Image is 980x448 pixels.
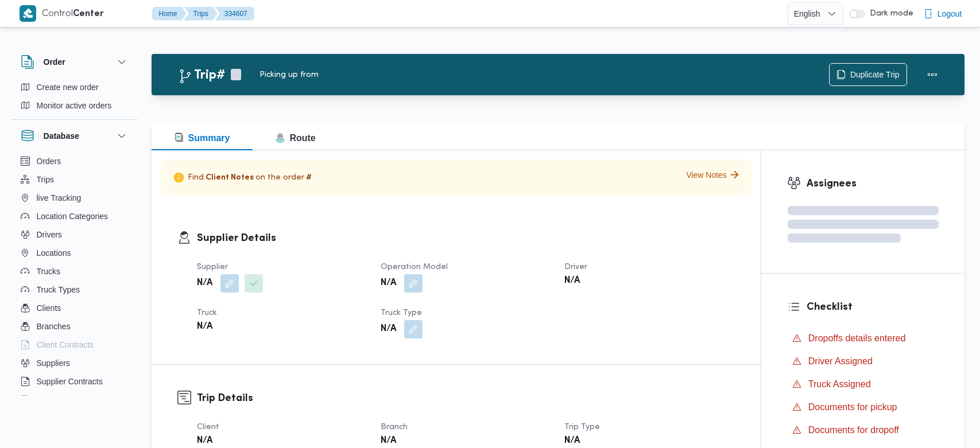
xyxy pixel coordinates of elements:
button: Logout [919,2,967,25]
span: Documents for pickup [808,402,897,412]
span: Drivers [37,228,62,241]
span: Dropoffs details entered [808,332,906,345]
span: Orders [37,154,61,168]
button: Drivers [16,225,133,244]
b: N/A [381,276,396,290]
span: Supplier Contracts [37,375,103,388]
button: Monitor active orders [16,96,133,115]
button: Locations [16,244,133,262]
h3: Trip Details [197,391,735,406]
b: N/A [197,434,212,448]
button: Truck Assigned [788,375,939,394]
b: N/A [197,320,212,334]
span: Documents for pickup [808,400,897,414]
button: Order [21,55,129,69]
span: # [306,173,312,182]
button: Trucks [16,262,133,281]
span: Suppliers [37,356,70,370]
span: Truck Types [37,283,80,297]
b: N/A [564,274,580,288]
span: Driver Assigned [808,354,873,368]
button: Database [21,129,129,143]
span: Location Categories [37,209,109,223]
button: Trips [184,7,218,21]
button: Trips [16,170,133,189]
span: Dark mode [865,9,913,18]
span: Devices [37,393,65,407]
button: Orders [16,152,133,170]
button: Location Categories [16,207,133,225]
b: N/A [564,434,580,448]
span: Truck [197,309,217,317]
span: Trips [37,173,55,186]
span: Duplicate Trip [850,68,900,81]
button: Clients [16,299,133,317]
h3: Assignees [807,176,939,192]
span: Driver Assigned [808,356,873,366]
button: Client Contracts [16,336,133,354]
b: Center [73,10,104,18]
p: Find on the order [170,169,313,186]
span: Truck Assigned [808,377,871,391]
span: Summary [175,133,230,143]
h3: Order [44,55,65,69]
button: Suppliers [16,354,133,372]
b: N/A [381,434,396,448]
button: Supplier Contracts [16,372,133,391]
button: Truck Types [16,281,133,299]
h3: Checklist [807,299,939,315]
h3: Database [44,129,79,143]
span: Trip Type [564,423,600,431]
span: Clients [37,301,61,315]
button: Documents for pickup [788,398,939,416]
button: Branches [16,317,133,336]
span: Logout [938,7,962,21]
b: N/A [381,322,396,336]
button: Driver Assigned [788,352,939,371]
button: Devices [16,391,133,409]
h3: Supplier Details [197,231,735,246]
span: Branches [37,320,71,333]
span: Monitor active orders [37,99,112,112]
button: Home [152,7,187,21]
div: Picking up from [259,69,829,81]
span: Locations [37,246,71,260]
span: Truck Assigned [808,379,871,389]
span: Operation Model [381,263,448,271]
span: Client Contracts [37,338,94,352]
button: Duplicate Trip [829,63,907,86]
button: Dropoffs details entered [788,329,939,348]
span: Documents for dropoff [808,425,899,435]
span: Truck Type [381,309,422,317]
span: Documents for dropoff [808,423,899,437]
span: Driver [564,263,587,271]
button: live Tracking [16,189,133,207]
span: Branch [381,423,408,431]
div: Database [11,152,138,400]
button: Actions [921,63,944,86]
button: View Notes [686,169,742,181]
button: 334607 [215,7,254,21]
span: Create new order [37,80,99,94]
span: Client [197,423,219,431]
span: Client Notes [206,173,254,182]
span: Dropoffs details entered [808,333,906,343]
span: live Tracking [37,191,82,205]
span: Supplier [197,263,228,271]
button: Documents for dropoff [788,421,939,439]
b: N/A [197,276,212,290]
button: Create new order [16,78,133,96]
div: Order [11,78,138,119]
img: X8yXhbKr1z7QwAAAABJRU5ErkJggg== [20,5,36,22]
h2: Trip# [178,68,225,83]
span: Route [276,133,315,143]
span: Trucks [37,264,60,278]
